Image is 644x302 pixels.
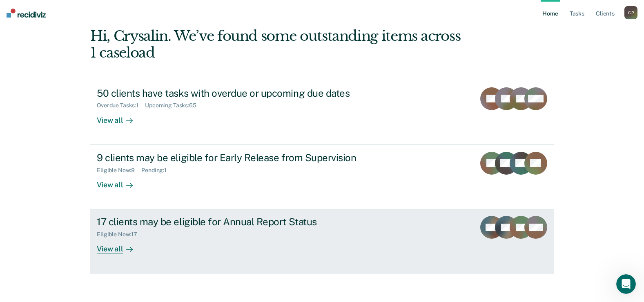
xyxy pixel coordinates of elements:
[90,209,554,273] a: 17 clients may be eligible for Annual Report StatusEligible Now:17View all
[90,81,554,145] a: 50 clients have tasks with overdue or upcoming due datesOverdue Tasks:1Upcoming Tasks:65View all
[97,167,141,174] div: Eligible Now : 9
[97,102,145,109] div: Overdue Tasks : 1
[97,109,143,125] div: View all
[97,231,144,238] div: Eligible Now : 17
[624,6,637,19] button: CP
[616,274,636,294] iframe: Intercom live chat
[145,102,203,109] div: Upcoming Tasks : 65
[90,145,554,209] a: 9 clients may be eligible for Early Release from SupervisionEligible Now:9Pending:1View all
[90,28,461,61] div: Hi, Crysalin. We’ve found some outstanding items across 1 caseload
[97,173,143,189] div: View all
[141,167,173,174] div: Pending : 1
[97,238,143,254] div: View all
[97,87,383,99] div: 50 clients have tasks with overdue or upcoming due dates
[97,216,383,228] div: 17 clients may be eligible for Annual Report Status
[624,6,637,19] div: C P
[7,9,46,18] img: Recidiviz
[97,152,383,164] div: 9 clients may be eligible for Early Release from Supervision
